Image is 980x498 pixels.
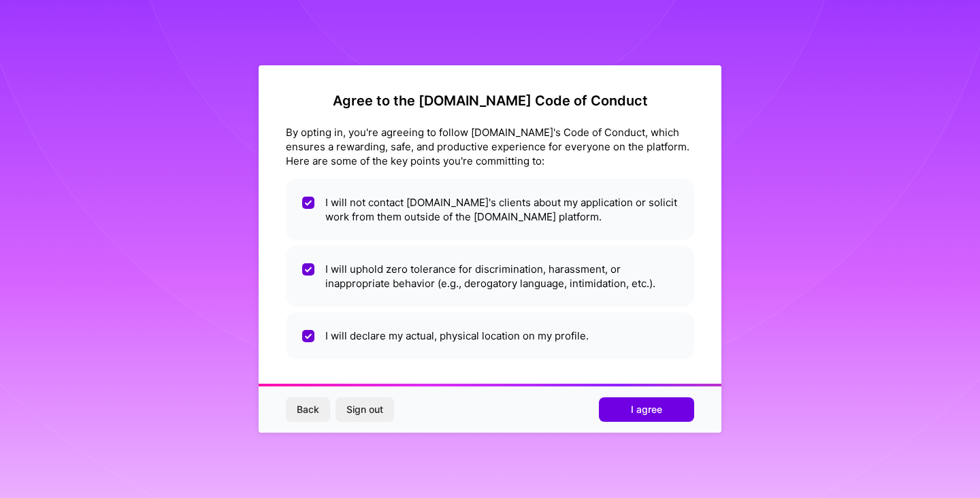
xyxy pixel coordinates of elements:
[286,312,694,359] li: I will declare my actual, physical location on my profile.
[631,403,662,416] span: I agree
[336,397,394,422] button: Sign out
[297,403,319,416] span: Back
[286,246,694,307] li: I will uphold zero tolerance for discrimination, harassment, or inappropriate behavior (e.g., der...
[346,403,383,416] span: Sign out
[286,93,694,109] h2: Agree to the [DOMAIN_NAME] Code of Conduct
[286,125,694,168] div: By opting in, you're agreeing to follow [DOMAIN_NAME]'s Code of Conduct, which ensures a rewardin...
[286,397,330,422] button: Back
[599,397,694,422] button: I agree
[286,179,694,240] li: I will not contact [DOMAIN_NAME]'s clients about my application or solicit work from them outside...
